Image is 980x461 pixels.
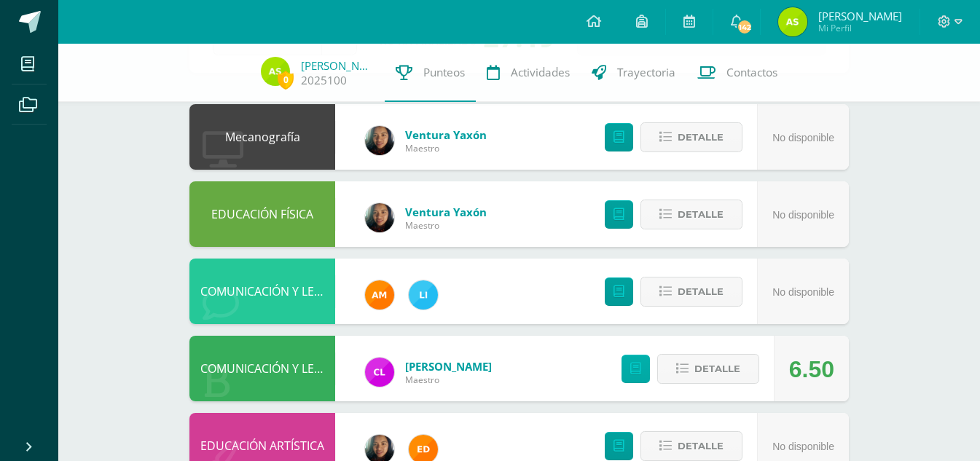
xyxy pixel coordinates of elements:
[789,336,834,402] div: 6.50
[640,200,742,229] button: Detalle
[678,201,724,228] span: Detalle
[261,57,290,86] img: 17928f08da9893cb6411ab084cc55ebd.png
[365,126,394,155] img: 8175af1d143b9940f41fde7902e8cac3.png
[772,132,834,143] span: No disponible
[365,203,394,232] img: 8175af1d143b9940f41fde7902e8cac3.png
[772,441,834,452] span: No disponible
[476,44,581,102] a: Actividades
[405,374,492,386] span: Maestro
[772,286,834,298] span: No disponible
[726,65,777,80] span: Contactos
[405,127,487,142] a: Ventura Yaxón
[772,209,834,221] span: No disponible
[617,65,675,80] span: Trayectoria
[640,277,742,307] button: Detalle
[423,65,465,80] span: Punteos
[278,71,294,89] span: 0
[405,359,492,374] a: [PERSON_NAME]
[778,7,807,36] img: 17928f08da9893cb6411ab084cc55ebd.png
[678,433,724,460] span: Detalle
[409,280,438,310] img: 82db8514da6684604140fa9c57ab291b.png
[678,124,724,151] span: Detalle
[657,354,759,384] button: Detalle
[365,358,394,387] img: 57c52a972d38b584cc5532c5077477d9.png
[640,431,742,461] button: Detalle
[678,278,724,305] span: Detalle
[365,280,394,310] img: 27d1f5085982c2e99c83fb29c656b88a.png
[405,205,487,219] a: Ventura Yaxón
[818,22,902,34] span: Mi Perfil
[405,142,487,154] span: Maestro
[737,19,753,35] span: 142
[385,44,476,102] a: Punteos
[301,58,374,73] a: [PERSON_NAME]
[694,355,740,382] span: Detalle
[189,104,335,170] div: Mecanografía
[301,73,347,88] a: 2025100
[640,122,742,152] button: Detalle
[581,44,686,102] a: Trayectoria
[511,65,570,80] span: Actividades
[189,259,335,324] div: COMUNICACIÓN Y LENGUAJE, IDIOMA EXTRANJERO
[686,44,788,102] a: Contactos
[189,336,335,401] div: COMUNICACIÓN Y LENGUAJE, IDIOMA ESPAÑOL
[818,9,902,23] span: [PERSON_NAME]
[405,219,487,232] span: Maestro
[189,181,335,247] div: EDUCACIÓN FÍSICA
